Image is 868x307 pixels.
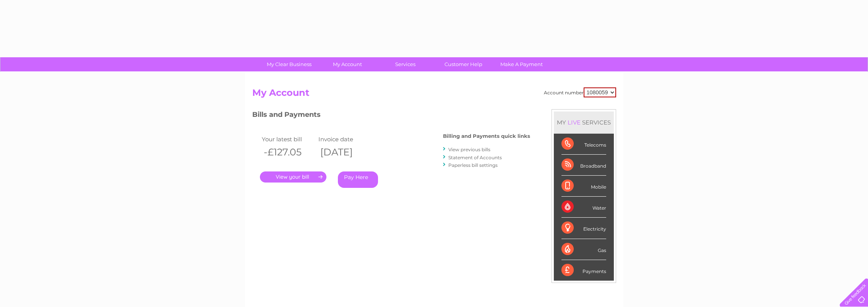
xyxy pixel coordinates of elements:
a: My Account [316,57,379,71]
div: Water [561,197,606,218]
h3: Bills and Payments [252,109,530,123]
a: Pay Here [338,171,378,188]
a: Customer Help [432,57,495,71]
div: Electricity [561,218,606,239]
div: Broadband [561,155,606,176]
a: Statement of Accounts [448,155,502,160]
a: My Clear Business [258,57,321,71]
div: Mobile [561,176,606,197]
div: Gas [561,239,606,260]
td: Your latest bill [260,134,317,144]
h2: My Account [252,87,616,102]
a: Make A Payment [490,57,553,71]
h4: Billing and Payments quick links [443,133,530,139]
a: . [260,171,326,183]
a: Paperless bill settings [448,162,498,168]
a: View previous bills [448,147,490,152]
div: Telecoms [561,134,606,155]
a: Services [374,57,437,71]
th: [DATE] [316,144,373,160]
td: Invoice date [316,134,373,144]
div: Account number [544,87,616,97]
div: Payments [561,260,606,281]
th: -£127.05 [260,144,317,160]
div: LIVE [566,119,582,126]
div: MY SERVICES [554,111,614,133]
